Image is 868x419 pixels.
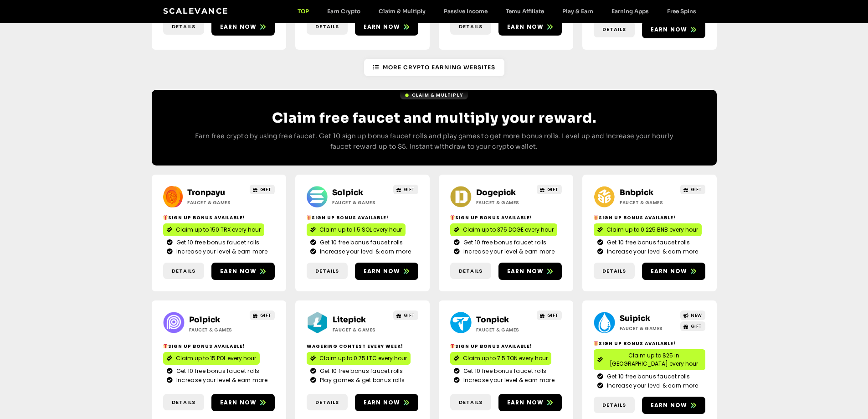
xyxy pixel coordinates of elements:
h2: Faucet & Games [187,199,244,206]
img: 🎁 [594,215,598,220]
span: Details [602,401,626,409]
h2: Faucet & Games [620,199,677,206]
span: GIFT [691,323,702,330]
a: Details [594,263,635,279]
span: Increase your level & earn more [174,376,267,384]
span: Get 10 free bonus faucet rolls [174,367,260,375]
a: Earn now [355,18,418,36]
span: Claim up to 7.5 TON every hour [463,354,548,362]
h2: Faucet & Games [333,326,390,333]
a: GIFT [393,310,418,320]
a: Polpick [189,315,220,325]
span: Claim up to 0.75 LTC every hour [319,354,407,362]
span: Earn now [220,267,257,275]
span: GIFT [260,312,272,319]
span: Details [172,398,195,406]
span: Get 10 free bonus faucet rolls [461,238,547,247]
a: Earn Crypto [318,8,370,15]
a: Earn now [355,263,418,280]
a: Earn now [355,394,418,411]
a: Claim up to 15 POL every hour [163,352,260,365]
span: Get 10 free bonus faucet rolls [174,238,260,247]
a: Scalevance [163,6,229,16]
a: Claim up to 150 TRX every hour [163,223,264,236]
img: 🎁 [450,215,455,220]
span: GIFT [547,186,559,193]
img: 🎁 [163,344,168,348]
h2: Sign Up Bonus Available! [450,214,562,221]
a: Details [450,18,491,35]
span: More Crypto Earning Websites [383,63,495,72]
a: Details [450,263,491,279]
span: Claim up to 150 TRX every hour [176,226,261,234]
a: Suipick [620,314,650,323]
span: Claim & Multiply [412,92,463,98]
span: Details [172,267,195,275]
span: Details [315,398,339,406]
h2: Sign Up Bonus Available! [450,343,562,350]
h2: Claim free faucet and multiply your reward. [188,110,680,126]
span: Increase your level & earn more [605,382,698,390]
a: Earn now [498,263,562,280]
span: Earn now [364,267,401,275]
h2: Wagering contest every week! [307,343,418,350]
a: Earn now [642,263,705,280]
span: Get 10 free bonus faucet rolls [461,367,547,375]
h2: Sign Up Bonus Available! [307,214,418,221]
nav: Menu [288,8,705,15]
a: Details [163,18,204,35]
a: GIFT [393,185,418,194]
a: More Crypto Earning Websites [364,59,504,76]
span: Claim up to 15 POL every hour [176,354,256,362]
h2: Faucet & Games [620,325,677,332]
span: Increase your level & earn more [461,248,555,256]
span: Earn now [651,401,688,409]
img: 🎁 [594,341,598,346]
span: GIFT [691,186,702,193]
a: Details [594,397,635,414]
img: 🎁 [450,344,455,348]
span: Details [602,26,626,33]
span: Get 10 free bonus faucet rolls [318,367,403,375]
span: Get 10 free bonus faucet rolls [605,238,690,247]
span: Claim up to $25 in [GEOGRAPHIC_DATA] every hour [606,352,702,368]
a: Details [307,263,348,279]
a: Earn now [498,394,562,411]
a: Claim up to $25 in [GEOGRAPHIC_DATA] every hour [594,349,705,370]
a: Temu Affiliate [497,8,553,15]
span: NEW [691,312,702,319]
a: NEW [680,310,705,320]
span: Claim up to 0.225 BNB every hour [606,226,698,234]
span: GIFT [404,312,415,319]
span: Details [459,398,483,406]
a: Play & Earn [553,8,602,15]
span: Increase your level & earn more [461,376,555,384]
span: Get 10 free bonus faucet rolls [605,372,690,381]
a: GIFT [537,185,562,194]
a: Earn now [498,18,562,36]
a: GIFT [680,185,705,194]
a: Claim & Multiply [400,91,468,99]
h2: Faucet & Games [476,199,533,206]
span: Earn now [220,23,257,31]
span: Claim up to 1.5 SOL every hour [319,226,402,234]
span: Earn now [364,23,401,31]
a: Details [594,21,635,38]
h2: Sign Up Bonus Available! [163,214,275,221]
span: Increase your level & earn more [318,248,411,256]
h2: Faucet & Games [332,199,389,206]
span: Earn now [651,267,688,275]
span: Details [459,23,483,31]
a: Earning Apps [602,8,658,15]
h2: Sign Up Bonus Available! [594,340,705,347]
a: Bnbpick [620,188,653,197]
a: Claim up to 375 DOGE every hour [450,223,557,236]
h2: Faucet & Games [189,326,246,333]
a: TOP [288,8,318,15]
span: Earn now [651,26,688,34]
a: Passive Income [435,8,497,15]
span: Increase your level & earn more [605,248,698,256]
span: Earn now [364,398,401,407]
a: Details [307,18,348,35]
a: Claim up to 1.5 SOL every hour [307,223,406,236]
